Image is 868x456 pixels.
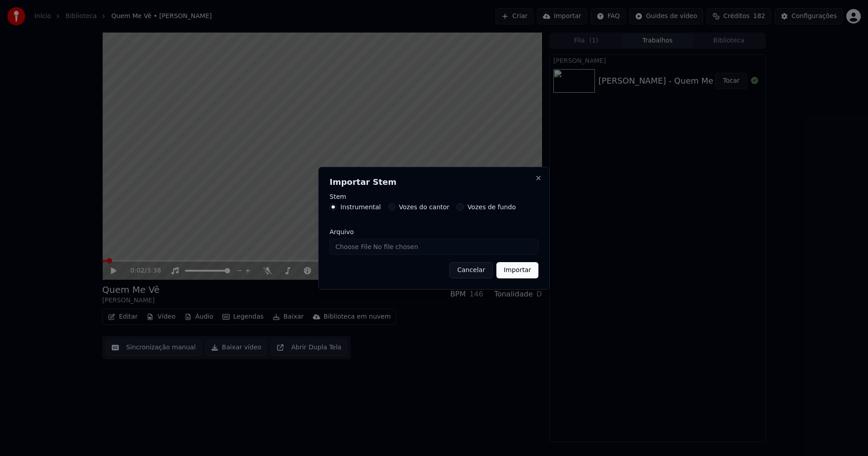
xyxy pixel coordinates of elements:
button: Cancelar [449,262,493,278]
label: Vozes de fundo [467,204,516,210]
h2: Importar Stem [330,178,538,186]
label: Arquivo [330,229,538,235]
label: Vozes do cantor [399,204,450,210]
button: Importar [496,262,538,278]
label: Instrumental [340,204,381,210]
label: Stem [330,193,538,200]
